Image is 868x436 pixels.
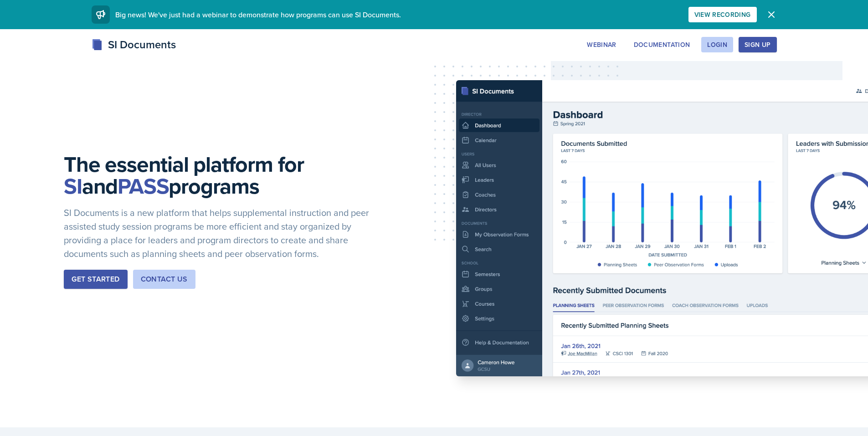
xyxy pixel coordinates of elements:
button: Documentation [628,37,696,52]
span: Big news! We've just had a webinar to demonstrate how programs can use SI Documents. [115,10,401,20]
div: Documentation [634,41,690,48]
button: View Recording [688,7,757,22]
div: Contact Us [141,274,188,285]
button: Contact Us [133,270,195,289]
div: View Recording [694,11,751,18]
div: SI Documents [92,36,176,53]
div: Get Started [72,274,119,285]
button: Login [701,37,733,52]
div: Login [707,41,727,48]
div: Webinar [587,41,616,48]
div: Sign Up [745,41,770,48]
button: Get Started [64,270,127,289]
button: Sign Up [739,37,776,52]
button: Webinar [581,37,622,52]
